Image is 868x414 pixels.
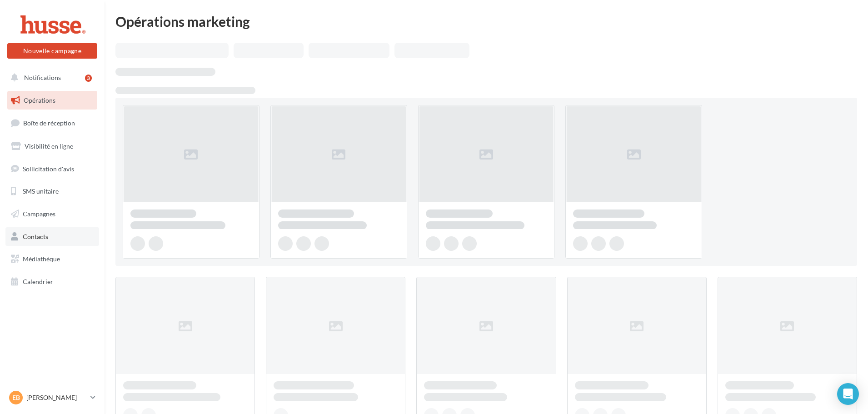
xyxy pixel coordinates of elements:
a: Médiathèque [5,249,99,269]
div: Opérations marketing [115,15,857,28]
span: EB [12,393,20,402]
span: Opérations [24,96,55,104]
span: Notifications [24,74,61,81]
p: [PERSON_NAME] [26,393,87,402]
a: SMS unitaire [5,182,99,201]
div: 3 [85,75,92,82]
button: Nouvelle campagne [7,43,97,59]
span: Visibilité en ligne [25,142,73,150]
div: Open Intercom Messenger [837,383,859,405]
a: Visibilité en ligne [5,137,99,156]
span: Calendrier [23,278,53,285]
a: EB [PERSON_NAME] [7,389,97,406]
a: Campagnes [5,205,99,224]
a: Sollicitation d'avis [5,160,99,179]
a: Contacts [5,227,99,246]
span: Boîte de réception [23,119,75,127]
a: Boîte de réception [5,113,99,133]
a: Calendrier [5,272,99,291]
span: Contacts [23,233,48,240]
span: Campagnes [23,210,55,218]
span: Sollicitation d'avis [23,165,74,172]
button: Notifications 3 [5,68,95,87]
span: SMS unitaire [23,187,59,195]
a: Opérations [5,91,99,110]
span: Médiathèque [23,255,60,263]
